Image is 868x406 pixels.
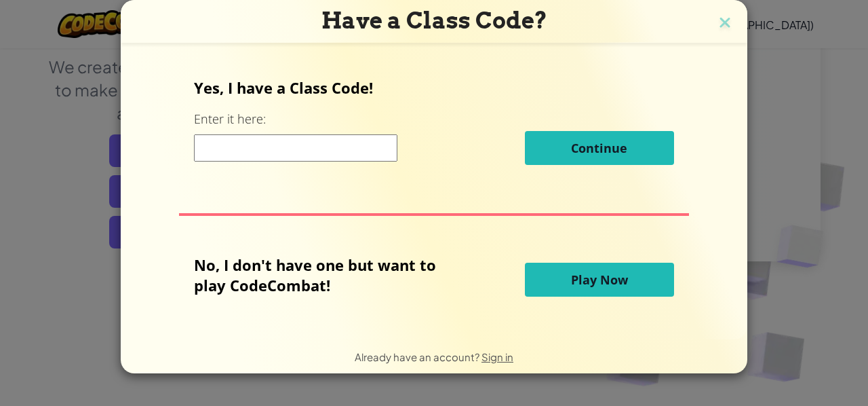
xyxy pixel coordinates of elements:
[355,350,481,363] span: Already have an account?
[571,272,628,288] span: Play Now
[571,140,627,156] span: Continue
[716,14,734,34] img: close icon
[481,350,513,363] a: Sign in
[321,7,547,34] span: Have a Class Code?
[194,255,456,295] p: No, I don't have one but want to play CodeCombat!
[194,111,266,128] label: Enter it here:
[194,77,673,98] p: Yes, I have a Class Code!
[525,263,674,297] button: Play Now
[525,131,674,165] button: Continue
